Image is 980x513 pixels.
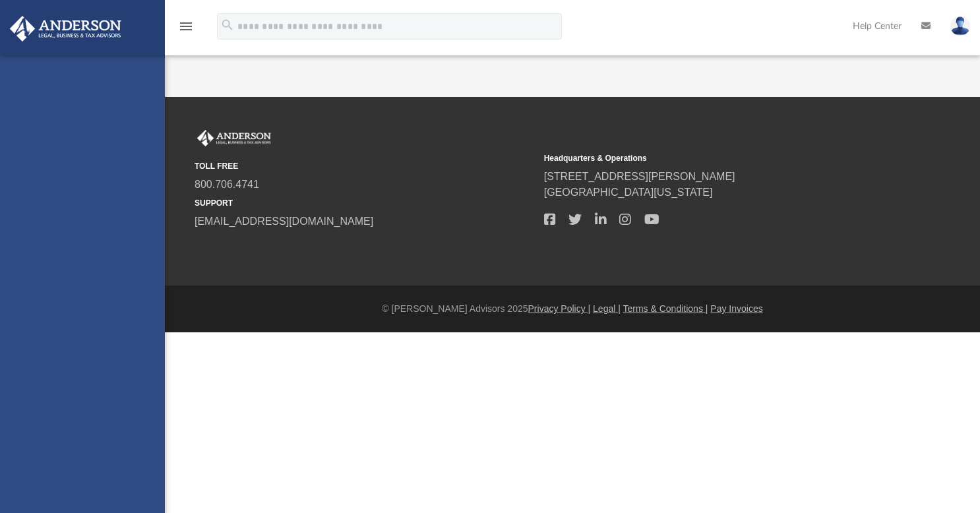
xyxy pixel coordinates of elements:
a: Terms & Conditions | [623,303,708,314]
img: Anderson Advisors Platinum Portal [6,16,125,42]
div: © [PERSON_NAME] Advisors 2025 [165,302,980,316]
small: SUPPORT [195,197,535,209]
img: Anderson Advisors Platinum Portal [195,130,274,147]
a: 800.706.4741 [195,179,259,190]
i: search [220,18,235,32]
a: [GEOGRAPHIC_DATA][US_STATE] [544,187,713,198]
a: Privacy Policy | [528,303,591,314]
i: menu [178,18,194,34]
a: Pay Invoices [710,303,762,314]
img: User Pic [950,16,970,36]
small: TOLL FREE [195,160,535,172]
a: Legal | [593,303,621,314]
a: menu [178,25,194,34]
a: [STREET_ADDRESS][PERSON_NAME] [544,171,735,182]
a: [EMAIL_ADDRESS][DOMAIN_NAME] [195,216,373,227]
small: Headquarters & Operations [544,152,884,164]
